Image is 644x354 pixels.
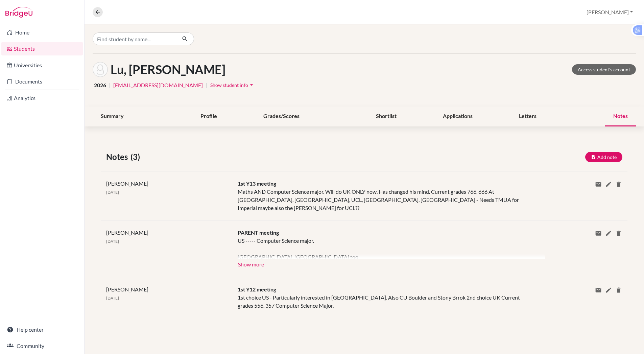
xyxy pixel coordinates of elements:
[111,62,225,77] h1: Lu, [PERSON_NAME]
[238,286,276,292] span: 1st Y12 meeting
[106,239,119,244] span: [DATE]
[238,229,279,236] span: PARENT meeting
[106,190,119,195] span: [DATE]
[210,80,255,90] button: Show student infoarrow_drop_down
[605,107,636,126] div: Notes
[94,81,106,89] span: 2026
[192,107,225,126] div: Profile
[5,7,32,18] img: Bridge-U
[106,180,148,187] span: [PERSON_NAME]
[1,75,83,88] a: Documents
[130,151,143,163] span: (3)
[435,107,481,126] div: Applications
[511,107,545,126] div: Letters
[1,26,83,39] a: Home
[233,180,540,212] div: Maths AND Computer Science major. Will do UK ONLY now. Has changed his mind. Current grades 766, ...
[255,107,308,126] div: Grades/Scores
[238,259,264,269] button: Show more
[106,286,148,292] span: [PERSON_NAME]
[210,82,248,88] span: Show student info
[585,152,622,162] button: Add note
[106,151,130,163] span: Notes
[106,229,148,236] span: [PERSON_NAME]
[1,58,83,72] a: Universities
[93,62,108,77] img: Sy Anh Lu's avatar
[1,339,83,353] a: Community
[248,81,255,88] i: arrow_drop_down
[113,81,203,89] a: [EMAIL_ADDRESS][DOMAIN_NAME]
[109,81,111,89] span: |
[1,91,83,105] a: Analytics
[93,32,176,45] input: Find student by name...
[238,180,276,187] span: 1st Y13 meeting
[368,107,405,126] div: Shortlist
[1,323,83,336] a: Help center
[106,296,119,301] span: [DATE]
[233,285,540,310] div: 1st choice US - Particularly interested in [GEOGRAPHIC_DATA]. Also CU Boulder and Stony Brrok 2nd...
[572,64,636,75] a: Access student's account
[206,81,207,89] span: |
[93,107,132,126] div: Summary
[583,6,636,19] button: [PERSON_NAME]
[1,42,83,55] a: Students
[238,237,534,259] div: US ----- Computer Science major. [GEOGRAPHIC_DATA], [GEOGRAPHIC_DATA] too Actually LESS sure abou...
